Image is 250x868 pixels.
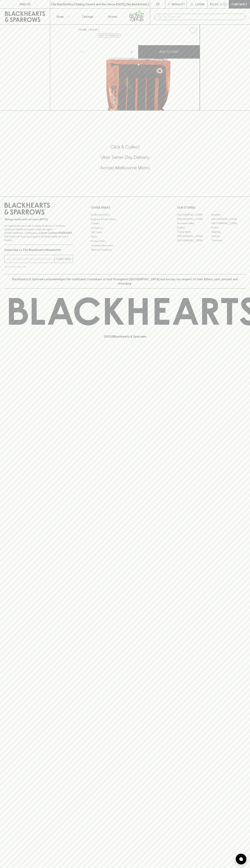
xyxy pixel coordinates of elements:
[91,226,159,230] a: Contact Us
[82,14,93,19] p: Tastings
[195,2,204,6] p: Login
[211,217,246,221] a: [GEOGRAPHIC_DATA]
[177,234,211,238] a: [GEOGRAPHIC_DATA]
[4,248,73,252] p: Subscribe to The Blackhearts Newsletter
[177,238,211,243] a: [GEOGRAPHIC_DATA]
[239,857,243,861] img: bubble-icon
[79,28,87,31] a: HOME
[50,9,75,24] button: Shop
[56,257,71,261] p: SUBSCRIBE
[100,9,125,24] a: Stores
[163,14,243,20] input: Try "Pinot noir"
[211,213,246,217] a: Braddon
[91,221,159,226] a: Careers
[138,45,200,59] button: ADD TO CART
[91,239,159,243] a: Privacy Policy
[75,9,100,24] a: Tastings
[231,2,247,6] p: Checkout
[4,224,73,242] p: It is against the law to sell or supply alcohol to, or to obtain alcohol on behalf of a person un...
[211,230,246,234] a: Geelong
[108,14,117,19] p: Stores
[56,14,64,19] p: Shop
[76,37,200,110] img: 31094.png
[211,225,246,230] a: Fitzroy
[172,2,185,6] p: Wishlist
[177,225,211,230] a: Elwood
[210,2,218,6] p: $0.00
[55,255,73,263] button: SUBSCRIBE
[211,238,246,243] a: Thornbury
[91,248,159,252] a: Terms & Conditions
[4,130,246,189] div: Call to action block
[4,265,73,268] p: We will never spam you
[177,217,211,221] a: [GEOGRAPHIC_DATA]
[188,26,198,35] button: Add to wishlist
[211,234,246,238] a: Prahran
[177,230,211,234] a: Fitzroy North
[159,50,179,54] p: ADD TO CART
[211,221,246,225] a: [GEOGRAPHIC_DATA]
[91,230,159,235] a: Gift Cards
[39,231,72,234] strong: Liquor License #32064953
[91,205,159,210] p: OTHER AREAS
[91,235,159,239] a: FAQ's
[4,165,246,171] h5: Across Melbourne Metro
[7,256,55,262] input: e.g. jane@blackheartsandsparrows.com.au
[98,33,121,38] button: Add to wishlist
[177,213,211,217] a: [GEOGRAPHIC_DATA]
[19,2,31,6] p: FIND US
[90,28,97,31] a: SHOP
[4,218,73,221] p: Sibling owned and run since [DATE]
[224,3,226,5] p: 0
[4,144,246,150] h5: Click & Collect
[177,205,246,210] p: OUR STORES
[7,277,243,286] p: Blackhearts & Sparrows acknowledges the traditional Custodians of land throughout [GEOGRAPHIC_DAT...
[177,221,211,225] a: Brunswick West
[4,154,246,160] h5: Uber Same-Day Delivery
[91,217,159,221] a: Business & Bulk Gifting
[91,213,159,217] a: Bottle Drop FAQ's
[91,243,159,248] a: Shipping Information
